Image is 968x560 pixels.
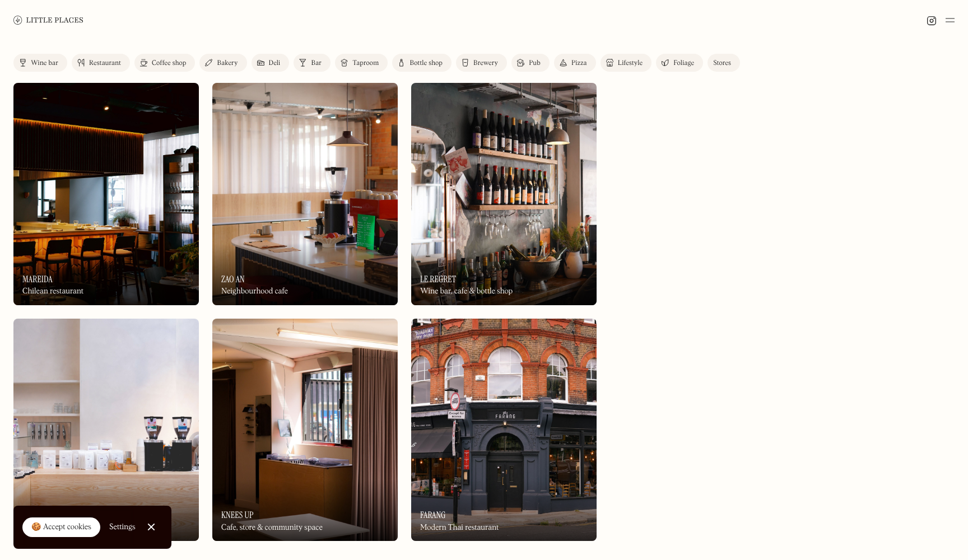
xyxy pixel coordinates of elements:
[656,54,703,72] a: Foliage
[554,54,596,72] a: Pizza
[22,274,53,284] h3: Mareida
[335,54,388,72] a: Taproom
[411,83,597,305] a: Le RegretLe RegretLe RegretWine bar, cafe & bottle shop
[269,60,281,67] div: Deli
[13,54,67,72] a: Wine bar
[22,517,100,538] a: 🍪 Accept cookies
[109,515,136,540] a: Settings
[411,83,597,305] img: Le Regret
[31,522,91,533] div: 🍪 Accept cookies
[420,510,446,520] h3: Farang
[221,287,288,296] div: Neighbourhood cafe
[109,523,136,531] div: Settings
[473,60,498,67] div: Brewery
[13,83,199,305] img: Mareida
[409,60,443,67] div: Bottle shop
[140,516,162,538] a: Close Cookie Popup
[152,60,186,67] div: Coffee shop
[420,523,499,533] div: Modern Thai restaurant
[22,287,83,296] div: Chilean restaurant
[13,319,199,541] img: Scenery
[212,319,398,541] a: Knees UpKnees UpKnees UpCafe, store & community space
[13,319,199,541] a: SceneryScenerySceneryRoastery & coffee shop
[199,54,246,72] a: Bakery
[713,60,731,67] div: Stores
[392,54,452,72] a: Bottle shop
[217,60,238,67] div: Bakery
[89,60,121,67] div: Restaurant
[420,287,513,296] div: Wine bar, cafe & bottle shop
[72,54,130,72] a: Restaurant
[13,83,199,305] a: MareidaMareidaMareidaChilean restaurant
[708,54,740,72] a: Stores
[212,83,398,305] a: Zao AnZao AnZao AnNeighbourhood cafe
[221,523,323,533] div: Cafe, store & community space
[352,60,379,67] div: Taproom
[673,60,694,67] div: Foliage
[221,510,254,520] h3: Knees Up
[252,54,290,72] a: Deli
[411,319,597,541] a: FarangFarangFarangModern Thai restaurant
[134,54,195,72] a: Coffee shop
[601,54,651,72] a: Lifestyle
[31,60,58,67] div: Wine bar
[221,274,245,284] h3: Zao An
[529,60,541,67] div: Pub
[618,60,643,67] div: Lifestyle
[511,54,550,72] a: Pub
[571,60,587,67] div: Pizza
[456,54,507,72] a: Brewery
[212,319,398,541] img: Knees Up
[212,83,398,305] img: Zao An
[294,54,331,72] a: Bar
[311,60,322,67] div: Bar
[420,274,456,284] h3: Le Regret
[411,319,597,541] img: Farang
